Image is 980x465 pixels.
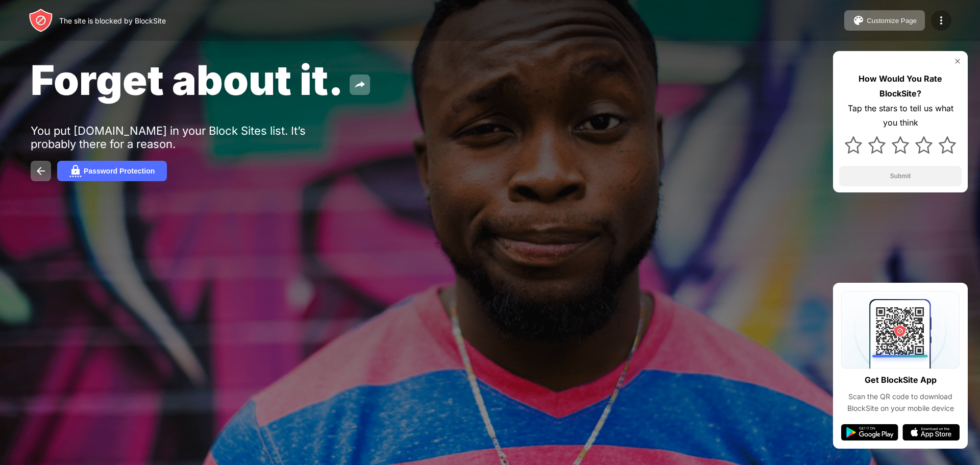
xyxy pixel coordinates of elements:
[839,166,962,186] button: Submit
[902,424,960,440] img: app-store.svg
[841,424,898,440] img: google-play.svg
[841,391,960,414] div: Scan the QR code to download BlockSite on your mobile device
[354,79,366,91] img: share.svg
[839,71,962,101] div: How Would You Rate BlockSite?
[841,291,960,369] img: qrcode.svg
[892,136,909,154] img: star.svg
[69,165,82,177] img: password.svg
[867,17,917,25] div: Customize Page
[852,14,865,27] img: pallet.svg
[939,136,956,154] img: star.svg
[57,161,167,181] button: Password Protection
[953,57,962,65] img: rate-us-close.svg
[844,10,925,31] button: Customize Page
[31,55,344,105] span: Forget about it.
[84,167,155,175] div: Password Protection
[915,136,933,154] img: star.svg
[839,101,962,131] div: Tap the stars to tell us what you think
[868,136,886,154] img: star.svg
[845,136,862,154] img: star.svg
[29,8,53,33] img: header-logo.svg
[935,14,947,27] img: menu-icon.svg
[31,124,346,151] div: You put [DOMAIN_NAME] in your Block Sites list. It’s probably there for a reason.
[59,16,166,25] div: The site is blocked by BlockSite
[35,165,47,177] img: back.svg
[865,373,937,387] div: Get BlockSite App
